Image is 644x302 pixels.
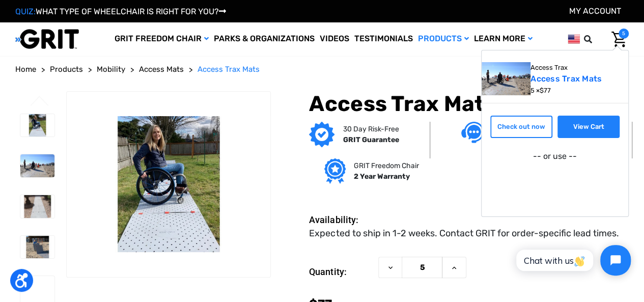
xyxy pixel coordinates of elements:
span: Access Trax Mats [198,65,260,74]
a: Learn More [471,22,535,56]
a: Cart with 5 items [604,29,629,50]
span: QUIZ: [15,7,36,16]
a: Check out now [490,116,552,138]
a: QUIZ:WHAT TYPE OF WHEELCHAIR IS RIGHT FOR YOU? [15,7,226,16]
dt: Availability: [309,213,373,227]
a: View Cart [557,116,620,138]
a: Access Mats [139,64,184,75]
img: Cart [611,32,626,47]
strong: GRIT Guarantee [343,135,399,144]
a: Mobility [97,64,125,75]
span: Access Mats [139,65,184,74]
img: Access Trax Mats [20,236,54,259]
img: Grit freedom [324,158,345,184]
a: GRIT Freedom Chair [112,22,211,56]
dd: Expected to ship in 1-2 weeks. Contact GRIT for order-specific lead times. [309,227,619,240]
button: Go to slide 6 of 6 [29,96,50,108]
a: Home [15,64,36,75]
img: Access Trax Mats [67,116,270,252]
img: Access Trax Mats [20,195,54,218]
img: GRIT Guarantee [309,122,334,147]
label: Quantity: [309,257,373,287]
img: Customer service [461,122,487,143]
a: Access Trax Mats [530,74,604,84]
a: Videos [317,22,352,56]
p: 30 Day Risk-Free [343,124,399,134]
a: Products [415,22,471,56]
a: Access Trax Mats [198,64,260,75]
img: us.png [568,33,580,45]
span: $77 [540,87,551,94]
img: Access Trax Mats [20,114,54,137]
a: Account [569,6,621,16]
input: Search [589,29,604,50]
span: Home [15,65,36,74]
span: Mobility [97,65,125,74]
span: 5 × [530,86,551,95]
span: 5 [619,29,629,39]
img: GRIT All-Terrain Wheelchair and Mobility Equipment [15,29,79,49]
p: GRIT Freedom Chair [354,160,419,171]
span: Products [50,65,83,74]
nav: Breadcrumb [15,64,629,75]
p: -- or use -- [533,150,577,162]
img: Access Trax Mats [20,154,54,177]
h1: Access Trax Mats [309,91,629,117]
strong: 2 Year Warranty [354,172,410,181]
iframe: Tidio Chat [505,236,639,284]
a: Products [50,64,83,75]
span: Access Trax [530,63,568,72]
img: Access Trax Mats [482,62,530,95]
a: Testimonials [352,22,415,56]
a: Parks & Organizations [211,22,317,56]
